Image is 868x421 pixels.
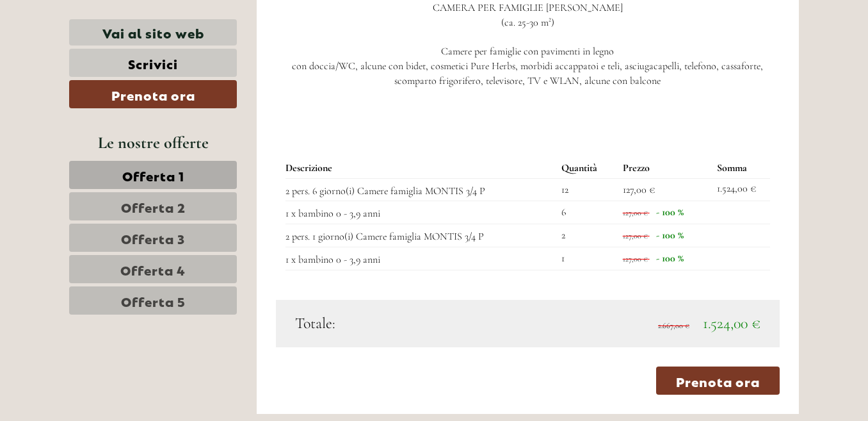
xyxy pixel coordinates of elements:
[623,183,655,196] span: 127,00 €
[712,178,770,201] td: 1.524,00 €
[556,201,617,224] td: 6
[276,1,780,103] p: CAMERA PER FAMIGLIE [PERSON_NAME] (ca. 25-30 m²) Camere per famiglie con pavimenti in legno con d...
[656,206,684,219] span: - 100 %
[69,80,237,108] a: Prenota ora
[556,158,617,178] th: Quantità
[658,321,689,330] span: 2.667,00 €
[712,158,770,178] th: Somma
[556,247,617,270] td: 1
[19,37,171,47] div: [GEOGRAPHIC_DATA]
[69,131,237,154] div: Le nostre offerte
[10,35,177,74] div: Buon giorno, come possiamo aiutarla?
[556,224,617,247] td: 2
[224,10,280,31] div: giovedì
[285,158,557,178] th: Descrizione
[285,224,557,247] td: 2 pers. 1 giorno(i) Camere famiglia MONTIS 3/4 P
[618,158,712,178] th: Prezzo
[623,231,648,240] span: 127,00 €
[285,201,557,224] td: 1 x bambino 0 - 3,9 anni
[623,208,648,217] span: 127,00 €
[656,229,684,242] span: - 100 %
[556,178,617,201] td: 12
[69,49,237,77] a: Scrivici
[703,314,760,333] span: 1.524,00 €
[121,229,185,247] span: Offerta 3
[121,292,186,310] span: Offerta 5
[623,254,648,263] span: 127,00 €
[122,166,184,184] span: Offerta 1
[285,247,557,270] td: 1 x bambino 0 - 3,9 anni
[285,178,557,201] td: 2 pers. 6 giorno(i) Camere famiglia MONTIS 3/4 P
[656,252,684,265] span: - 100 %
[69,19,237,45] a: Vai al sito web
[429,332,504,360] button: Invia
[120,260,186,278] span: Offerta 4
[285,313,528,334] div: Totale:
[19,62,171,71] small: 18:14
[121,197,186,215] span: Offerta 2
[656,367,780,395] a: Prenota ora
